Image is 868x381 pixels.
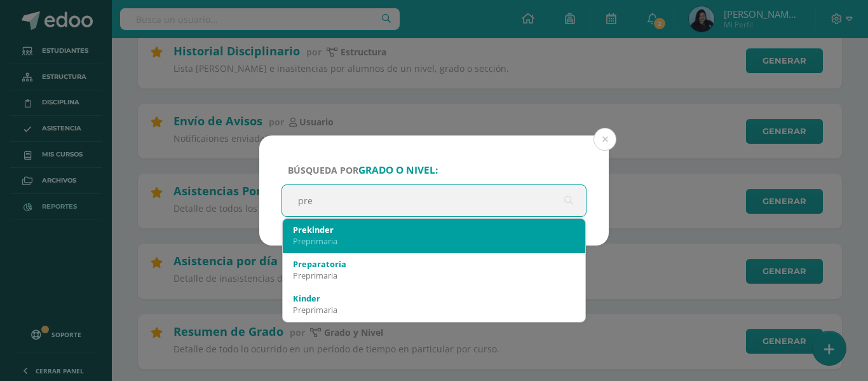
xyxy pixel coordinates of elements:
input: ej. Primero primaria, etc. [282,185,586,216]
div: Preprimaria [293,235,575,247]
strong: grado o nivel: [358,163,438,177]
span: Búsqueda por [288,164,438,176]
div: Kinder [293,293,575,304]
div: Prekinder [293,224,575,235]
div: Preprimaria [293,270,575,281]
button: Close (Esc) [593,128,616,151]
div: Preprimaria [293,304,575,315]
div: Preparatoria [293,258,575,270]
